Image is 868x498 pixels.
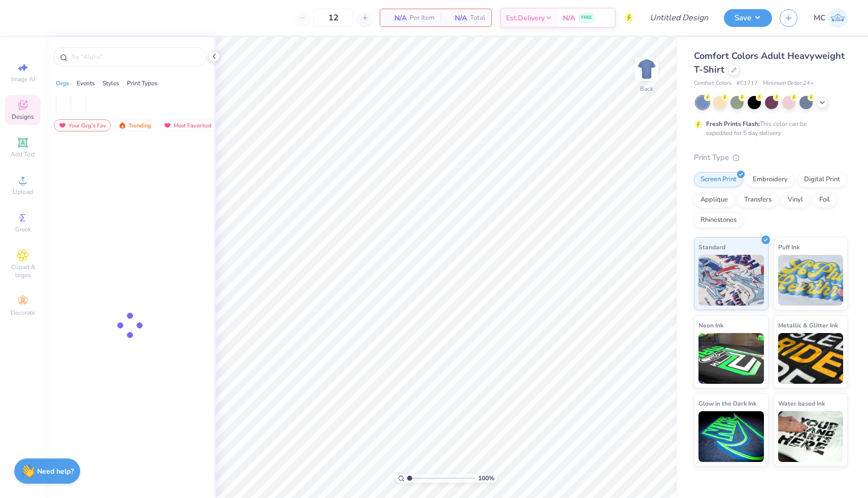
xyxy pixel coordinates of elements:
[698,255,764,306] img: Standard
[163,122,172,129] img: most_fav.gif
[694,192,735,208] div: Applique
[694,50,845,76] span: Comfort Colors Adult Heavyweight T-Shirt
[724,9,772,27] button: Save
[127,79,157,88] div: Print Types
[640,84,653,93] div: Back
[410,13,435,23] span: Per Item
[118,122,126,129] img: trending.gif
[11,309,35,317] span: Decorate
[5,263,41,279] span: Clipart & logos
[15,225,31,234] span: Greek
[77,79,95,88] div: Events
[642,8,716,28] input: Untitled Design
[778,255,844,306] img: Puff Ink
[694,152,848,163] div: Print Type
[694,213,743,228] div: Rhinestones
[778,333,844,384] img: Metallic & Glitter Ink
[114,119,156,131] div: Trending
[698,242,725,252] span: Standard
[698,333,764,384] img: Neon Ink
[778,398,825,409] span: Water based Ink
[506,13,545,23] span: Est. Delivery
[37,467,74,476] strong: Need help?
[386,13,407,23] span: N/A
[746,172,794,187] div: Embroidery
[737,79,758,88] span: # C1717
[470,13,485,23] span: Total
[813,192,837,208] div: Foil
[581,14,592,21] span: FREE
[70,52,200,62] input: Try "Alpha"
[738,192,778,208] div: Transfers
[698,411,764,462] img: Glow in the Dark Ink
[314,9,353,27] input: – –
[478,474,494,483] span: 100 %
[637,59,657,79] img: Back
[814,12,825,24] span: MC
[58,122,66,129] img: most_fav.gif
[698,398,756,409] span: Glow in the Dark Ink
[781,192,810,208] div: Vinyl
[12,113,34,121] span: Designs
[694,172,743,187] div: Screen Print
[563,13,575,23] span: N/A
[54,119,111,131] div: Your Org's Fav
[778,320,838,330] span: Metallic & Glitter Ink
[706,120,760,128] strong: Fresh Prints Flash:
[763,79,814,88] span: Minimum Order: 24 +
[11,150,35,158] span: Add Text
[56,79,69,88] div: Orgs
[13,188,33,196] span: Upload
[706,119,831,138] div: This color can be expedited for 5 day delivery.
[694,79,731,88] span: Comfort Colors
[698,320,723,330] span: Neon Ink
[447,13,467,23] span: N/A
[814,8,848,28] a: MC
[11,75,35,83] span: Image AI
[778,242,799,252] span: Puff Ink
[103,79,119,88] div: Styles
[828,8,848,28] img: Mia Craig
[778,411,844,462] img: Water based Ink
[797,172,847,187] div: Digital Print
[159,119,216,131] div: Most Favorited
